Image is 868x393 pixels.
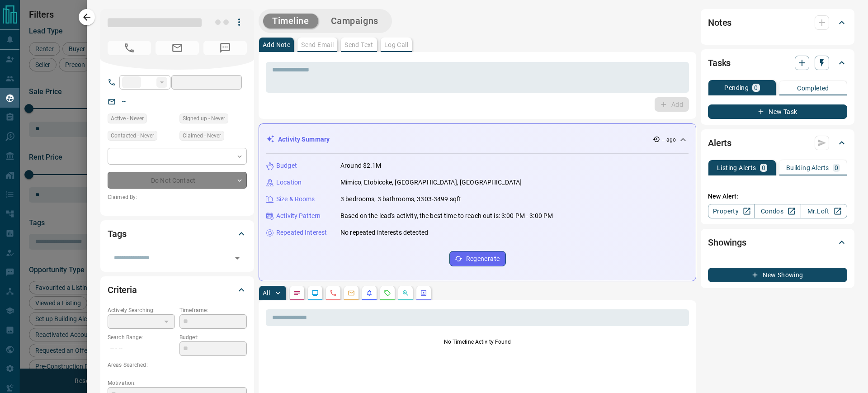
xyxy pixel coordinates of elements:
p: Size & Rooms [276,194,315,204]
p: 0 [754,85,758,91]
p: -- ago [662,136,676,144]
svg: Calls [330,289,337,297]
p: 0 [762,165,765,171]
p: Completed [797,85,829,91]
p: Activity Summary [278,135,330,144]
p: Mimico, Etobicoke, [GEOGRAPHIC_DATA], [GEOGRAPHIC_DATA] [340,178,522,187]
svg: Opportunities [402,289,409,297]
svg: Emails [348,289,355,297]
span: Claimed - Never [183,131,221,140]
div: Showings [708,232,847,253]
p: Motivation: [108,379,247,387]
p: New Alert: [708,192,847,201]
p: No Timeline Activity Found [266,338,689,346]
span: Signed up - Never [183,114,225,123]
a: -- [122,98,126,105]
button: Timeline [263,14,318,28]
svg: Listing Alerts [366,289,373,297]
span: Active - Never [111,114,144,123]
a: Mr.Loft [801,204,847,218]
p: Areas Searched: [108,361,247,369]
svg: Notes [293,289,301,297]
div: Tasks [708,52,847,74]
a: Condos [754,204,801,218]
h2: Criteria [108,283,137,297]
p: Listing Alerts [717,165,756,171]
span: No Number [203,41,247,55]
span: No Number [108,41,151,55]
span: Contacted - Never [111,131,154,140]
button: New Showing [708,268,847,282]
p: Activity Pattern [276,211,321,221]
svg: Agent Actions [420,289,427,297]
p: Budget [276,161,297,170]
p: Budget: [179,333,247,341]
p: All [263,290,270,296]
div: Activity Summary-- ago [266,131,689,148]
h2: Tags [108,227,126,241]
p: Repeated Interest [276,228,327,237]
p: Pending [724,85,749,91]
button: Regenerate [449,251,506,266]
h2: Showings [708,235,746,250]
p: Around $2.1M [340,161,382,170]
svg: Requests [384,289,391,297]
p: 3 bedrooms, 3 bathrooms, 3303-3499 sqft [340,194,461,204]
div: Do Not Contact [108,172,247,189]
p: Building Alerts [786,165,829,171]
p: Add Note [263,42,290,48]
p: Search Range: [108,333,175,341]
div: Criteria [108,279,247,301]
div: Tags [108,223,247,245]
p: Actively Searching: [108,306,175,314]
p: -- - -- [108,341,175,356]
button: Campaigns [322,14,387,28]
h2: Tasks [708,56,731,70]
p: No repeated interests detected [340,228,428,237]
p: Timeframe: [179,306,247,314]
h2: Notes [708,15,731,30]
div: Alerts [708,132,847,154]
svg: Lead Browsing Activity [311,289,319,297]
button: New Task [708,104,847,119]
p: Based on the lead's activity, the best time to reach out is: 3:00 PM - 3:00 PM [340,211,553,221]
h2: Alerts [708,136,731,150]
button: Open [231,252,244,265]
a: Property [708,204,755,218]
p: Location [276,178,302,187]
div: Notes [708,12,847,33]
span: No Email [156,41,199,55]
p: 0 [835,165,838,171]
p: Claimed By: [108,193,247,201]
